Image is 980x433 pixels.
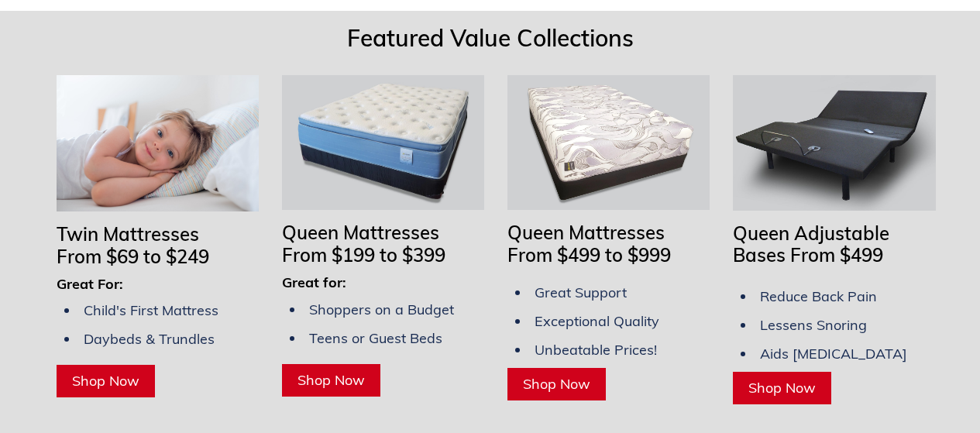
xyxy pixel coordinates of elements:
[733,372,831,404] a: Shop Now
[760,316,867,334] span: Lessens Snoring
[507,221,665,244] span: Queen Mattresses
[57,365,155,397] a: Shop Now
[535,341,657,359] span: Unbeatable Prices!
[57,275,123,293] span: Great For:
[523,375,590,393] span: Shop Now
[347,23,634,53] span: Featured Value Collections
[282,221,439,244] span: Queen Mattresses
[733,222,889,267] span: Queen Adjustable Bases From $499
[733,75,935,210] img: Adjustable Bases Starting at $379
[57,75,259,211] img: Twin Mattresses From $69 to $169
[72,372,139,390] span: Shop Now
[507,243,671,266] span: From $499 to $999
[535,284,627,301] span: Great Support
[84,330,215,348] span: Daybeds & Trundles
[84,301,218,319] span: Child's First Mattress
[309,301,454,318] span: Shoppers on a Budget
[282,364,380,397] a: Shop Now
[748,379,816,397] span: Shop Now
[507,75,710,210] img: Queen Mattresses From $449 to $949
[282,243,445,266] span: From $199 to $399
[297,371,365,389] span: Shop Now
[57,222,199,246] span: Twin Mattresses
[282,75,484,210] img: Queen Mattresses From $199 to $349
[760,287,877,305] span: Reduce Back Pain
[57,245,209,268] span: From $69 to $249
[535,312,659,330] span: Exceptional Quality
[507,368,606,400] a: Shop Now
[760,345,907,363] span: Aids [MEDICAL_DATA]
[282,273,346,291] span: Great for:
[309,329,442,347] span: Teens or Guest Beds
